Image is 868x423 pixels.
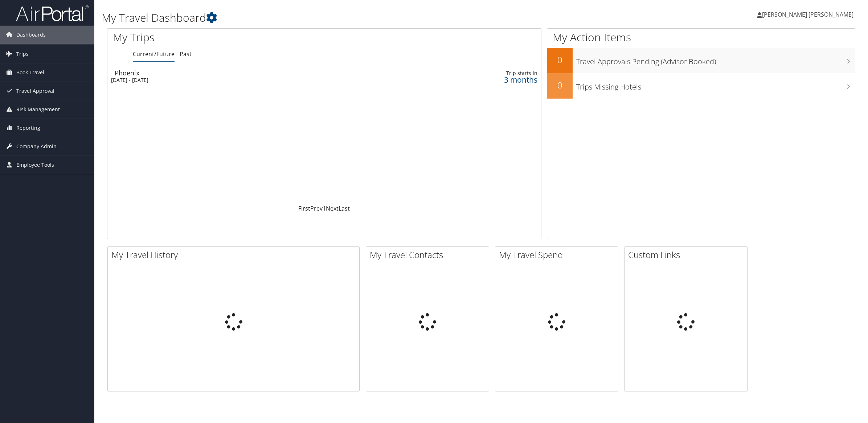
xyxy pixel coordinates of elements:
[16,5,89,22] img: airportal-logo.png
[628,249,747,261] h2: Custom Links
[323,204,326,212] a: 1
[16,137,57,155] span: Company Admin
[16,156,54,174] span: Employee Tools
[102,10,608,25] h1: My Travel Dashboard
[16,45,29,63] span: Trips
[111,249,359,261] h2: My Travel History
[111,77,367,83] div: [DATE] - [DATE]
[576,53,855,67] h3: Travel Approvals Pending (Advisor Booked)
[547,54,573,66] h2: 0
[429,70,537,76] div: Trip starts in
[370,249,489,261] h2: My Travel Contacts
[16,63,44,82] span: Book Travel
[115,70,370,76] div: Phoenix
[16,82,54,100] span: Travel Approval
[762,11,853,18] span: [PERSON_NAME] [PERSON_NAME]
[16,26,46,44] span: Dashboards
[180,50,192,58] a: Past
[499,249,618,261] h2: My Travel Spend
[757,4,861,25] a: [PERSON_NAME] [PERSON_NAME]
[429,76,537,83] div: 3 months
[113,30,355,45] h1: My Trips
[547,73,855,99] a: 0Trips Missing Hotels
[16,119,40,137] span: Reporting
[576,78,855,92] h3: Trips Missing Hotels
[326,204,339,212] a: Next
[547,48,855,73] a: 0Travel Approvals Pending (Advisor Booked)
[339,204,350,212] a: Last
[547,30,855,45] h1: My Action Items
[298,204,310,212] a: First
[310,204,323,212] a: Prev
[547,79,573,91] h2: 0
[133,50,175,58] a: Current/Future
[16,100,60,119] span: Risk Management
